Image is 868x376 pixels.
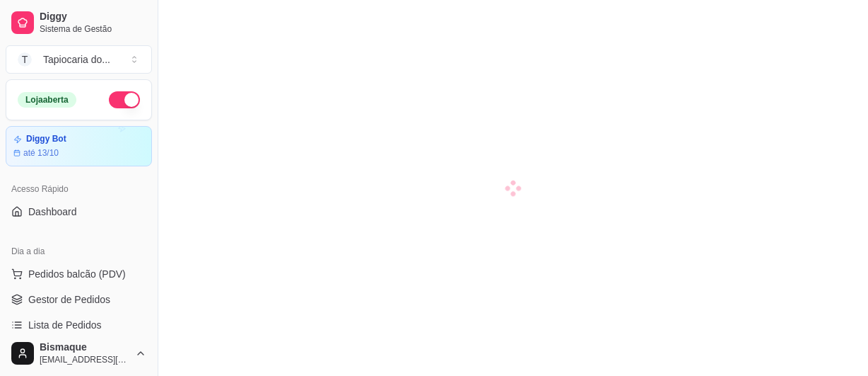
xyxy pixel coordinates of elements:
[6,178,152,200] div: Acesso Rápido
[6,336,152,370] button: Bismaque[EMAIL_ADDRESS][DOMAIN_NAME]
[6,288,152,311] a: Gestor de Pedidos
[40,11,146,23] span: Diggy
[43,52,110,67] div: Tapiocaria do ...
[28,318,102,332] span: Lista de Pedidos
[6,200,152,223] a: Dashboard
[6,263,152,285] button: Pedidos balcão (PDV)
[6,126,152,166] a: Diggy Botaté 13/10
[6,240,152,263] div: Dia a dia
[18,52,32,67] span: T
[6,45,152,74] button: Select a team
[28,267,126,281] span: Pedidos balcão (PDV)
[40,23,146,35] span: Sistema de Gestão
[26,134,66,144] article: Diggy Bot
[6,6,152,40] a: DiggySistema de Gestão
[109,91,140,108] button: Alterar Status
[28,205,77,219] span: Dashboard
[23,147,59,159] article: até 13/10
[40,341,129,354] span: Bismaque
[40,354,129,365] span: [EMAIL_ADDRESS][DOMAIN_NAME]
[28,292,110,307] span: Gestor de Pedidos
[18,92,76,108] div: Loja aberta
[6,314,152,336] a: Lista de Pedidos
